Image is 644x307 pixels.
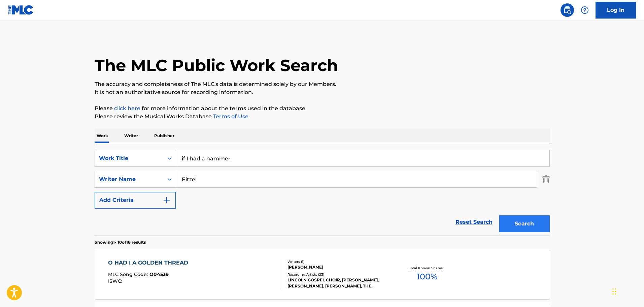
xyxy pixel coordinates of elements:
p: Please review the Musical Works Database [95,113,550,121]
img: search [563,6,571,14]
form: Search Form [95,150,550,236]
span: ISWC : [108,278,124,284]
div: Work Title [99,154,160,162]
button: Add Criteria [95,192,176,209]
img: help [581,6,589,14]
p: Writer [122,129,140,143]
div: LINCOLN GOSPEL CHOIR, [PERSON_NAME], [PERSON_NAME], [PERSON_NAME], THE SUNSHINERS [287,277,389,289]
a: click here [114,105,140,112]
div: Drag [612,281,616,302]
iframe: Chat Widget [610,275,644,307]
a: Terms of Use [212,113,248,120]
p: Work [95,129,110,143]
p: Publisher [152,129,176,143]
img: Delete Criterion [542,171,550,188]
a: Public Search [561,3,574,17]
img: MLC Logo [8,5,34,15]
div: Recording Artists ( 23 ) [287,272,389,277]
p: Showing 1 - 10 of 18 results [95,239,146,245]
a: Reset Search [452,215,496,229]
div: Writers ( 1 ) [287,259,389,264]
p: Total Known Shares: [409,266,445,271]
span: 100 % [417,271,437,283]
div: Writer Name [99,175,160,183]
p: It is not an authoritative source for recording information. [95,88,550,96]
button: Search [499,215,550,232]
a: Log In [596,2,636,19]
div: O HAD I A GOLDEN THREAD [108,259,192,267]
span: O04539 [149,271,169,277]
a: O HAD I A GOLDEN THREADMLC Song Code:O04539ISWC:Writers (1)[PERSON_NAME]Recording Artists (23)LIN... [95,249,550,299]
img: 9d2ae6d4665cec9f34b9.svg [163,196,171,204]
p: Please for more information about the terms used in the database. [95,104,550,113]
h1: The MLC Public Work Search [95,55,338,75]
span: MLC Song Code : [108,271,149,277]
div: Help [578,3,591,17]
p: The accuracy and completeness of The MLC's data is determined solely by our Members. [95,80,550,88]
div: [PERSON_NAME] [287,264,389,270]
